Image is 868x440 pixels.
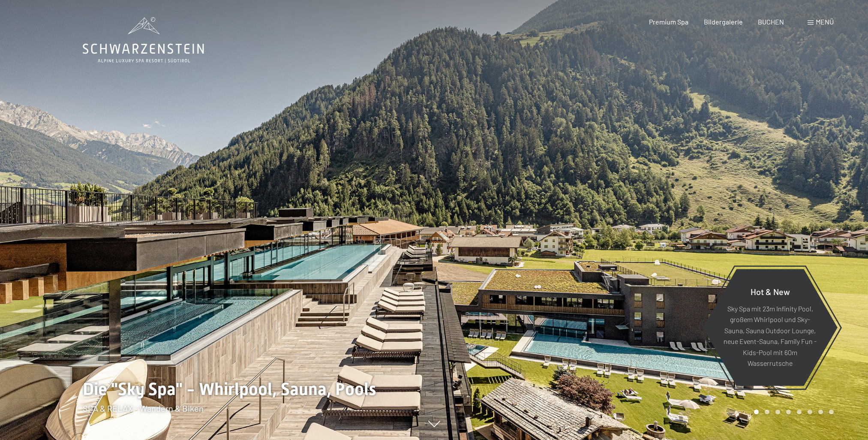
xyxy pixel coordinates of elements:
[829,410,834,414] div: Carousel Page 8
[808,410,812,414] div: Carousel Page 6
[786,410,791,414] div: Carousel Page 4
[724,303,817,369] p: Sky Spa mit 23m Infinity Pool, großem Whirlpool und Sky-Sauna, Sauna Outdoor Lounge, neue Event-S...
[816,18,834,26] span: Menü
[818,410,823,414] div: Carousel Page 7
[765,410,769,414] div: Carousel Page 2
[758,18,784,26] a: BUCHEN
[649,18,688,26] a: Premium Spa
[702,268,838,386] a: Hot & New Sky Spa mit 23m Infinity Pool, großem Whirlpool und Sky-Sauna, Sauna Outdoor Lounge, ne...
[797,410,802,414] div: Carousel Page 5
[704,18,743,26] a: Bildergalerie
[754,410,759,414] div: Carousel Page 1 (Current Slide)
[751,410,834,414] div: Carousel Pagination
[751,286,790,296] span: Hot & New
[775,410,780,414] div: Carousel Page 3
